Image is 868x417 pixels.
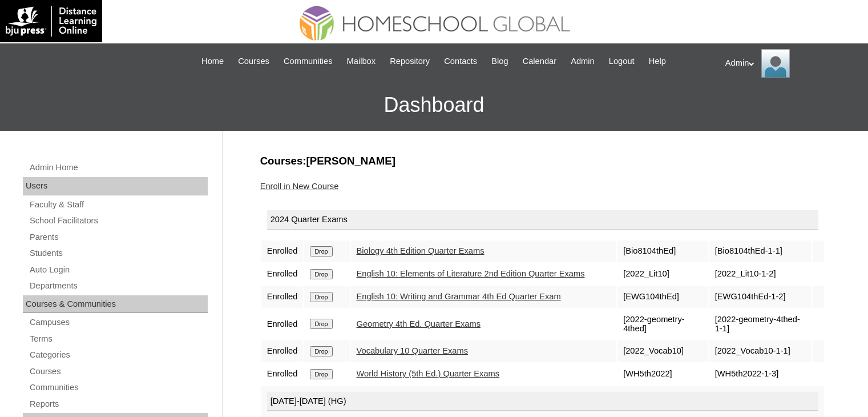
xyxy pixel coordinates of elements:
[390,55,430,68] span: Repository
[238,55,269,68] span: Courses
[278,55,338,68] a: Communities
[643,55,672,68] a: Help
[284,55,333,68] span: Communities
[649,55,666,68] span: Help
[384,55,435,68] a: Repository
[267,392,818,411] div: [DATE]-[DATE] (HG)
[444,55,477,68] span: Contacts
[29,332,208,346] a: Terms
[310,292,332,302] input: Drop
[709,263,812,285] td: [2022_Lit10-1-2]
[357,269,585,278] a: English 10: Elements of Literature 2nd Edition Quarter Exams
[491,55,508,68] span: Blog
[29,397,208,411] a: Reports
[29,263,208,277] a: Auto Login
[29,315,208,330] a: Campuses
[347,55,376,68] span: Mailbox
[260,154,825,169] h3: Courses:[PERSON_NAME]
[261,340,304,362] td: Enrolled
[617,340,708,362] td: [2022_Vocab10]
[201,55,224,68] span: Home
[267,210,818,230] div: 2024 Quarter Exams
[310,319,332,329] input: Drop
[357,319,481,328] a: Geometry 4th Ed. Quarter Exams
[261,263,304,285] td: Enrolled
[565,55,600,68] a: Admin
[261,286,304,308] td: Enrolled
[6,79,862,131] h3: Dashboard
[29,246,208,260] a: Students
[523,55,556,68] span: Calendar
[310,246,332,256] input: Drop
[517,55,562,68] a: Calendar
[341,55,382,68] a: Mailbox
[603,55,640,68] a: Logout
[617,286,708,308] td: [EWG104thEd]
[486,55,514,68] a: Blog
[609,55,635,68] span: Logout
[29,214,208,228] a: School Facilitators
[29,198,208,212] a: Faculty & Staff
[357,246,485,255] a: Biology 4th Edition Quarter Exams
[6,6,96,37] img: logo-white.png
[261,240,304,262] td: Enrolled
[761,49,790,78] img: Admin Homeschool Global
[29,380,208,395] a: Communities
[232,55,275,68] a: Courses
[617,240,708,262] td: [Bio8104thEd]
[29,230,208,244] a: Parents
[23,295,208,314] div: Courses & Communities
[617,263,708,285] td: [2022_Lit10]
[261,309,304,339] td: Enrolled
[310,269,332,279] input: Drop
[438,55,483,68] a: Contacts
[357,292,561,301] a: English 10: Writing and Grammar 4th Ed Quarter Exam
[310,346,332,356] input: Drop
[29,364,208,379] a: Courses
[709,309,812,339] td: [2022-geometry-4thed-1-1]
[23,177,208,195] div: Users
[709,363,812,385] td: [WH5th2022-1-3]
[617,363,708,385] td: [WH5th2022]
[709,240,812,262] td: [Bio8104thEd-1-1]
[357,369,500,378] a: World History (5th Ed.) Quarter Exams
[357,346,469,355] a: Vocabulary 10 Quarter Exams
[260,182,339,191] a: Enroll in New Course
[617,309,708,339] td: [2022-geometry-4thed]
[196,55,229,68] a: Home
[725,49,857,78] div: Admin
[310,369,332,379] input: Drop
[709,340,812,362] td: [2022_Vocab10-1-1]
[29,348,208,362] a: Categories
[261,363,304,385] td: Enrolled
[571,55,595,68] span: Admin
[29,161,208,175] a: Admin Home
[709,286,812,308] td: [EWG104thEd-1-2]
[29,279,208,293] a: Departments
